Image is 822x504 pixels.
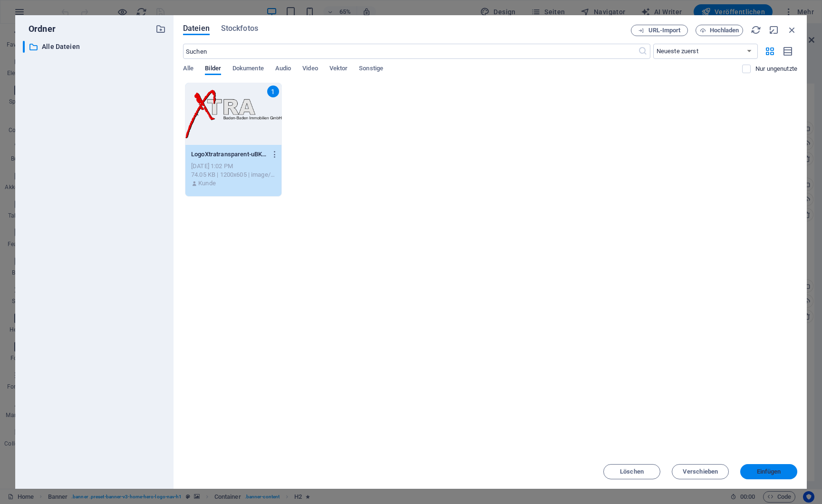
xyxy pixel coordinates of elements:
span: Löschen [620,469,644,475]
span: Einfügen [757,469,781,475]
div: ​ [23,41,25,53]
div: [DATE] 1:02 PM [191,162,276,171]
p: Kunde [198,179,216,188]
i: Schließen [787,25,797,35]
button: Verschieben [672,464,729,479]
span: Vektor [329,63,348,76]
span: Dateien [183,23,210,34]
i: Neu laden [751,25,761,35]
button: Hochladen [696,25,743,36]
p: Zeigt nur Dateien an, die nicht auf der Website verwendet werden. Dateien, die während dieser Sit... [755,65,797,73]
i: Minimieren [769,25,779,35]
span: Dokumente [232,63,264,76]
span: Bilder [205,63,221,76]
button: Einfügen [740,464,797,479]
span: Hochladen [710,28,739,33]
span: Verschieben [683,469,718,475]
span: Video [302,63,318,76]
button: Löschen [603,464,660,479]
span: Audio [275,63,291,76]
p: Alle Dateien [42,41,148,52]
button: URL-Import [631,25,688,36]
p: Ordner [23,23,56,35]
div: 74.05 KB | 1200x605 | image/png [191,171,276,179]
span: Sonstige [359,63,383,76]
p: LogoXtratransparent-uBKgFi_-TpJqQXYGkKoS7A.png [191,150,267,159]
span: Stockfotos [221,23,258,34]
input: Suchen [183,44,638,59]
i: Neuen Ordner erstellen [155,24,166,34]
span: Alle [183,63,193,76]
div: 1 [267,86,279,97]
span: URL-Import [648,28,681,33]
